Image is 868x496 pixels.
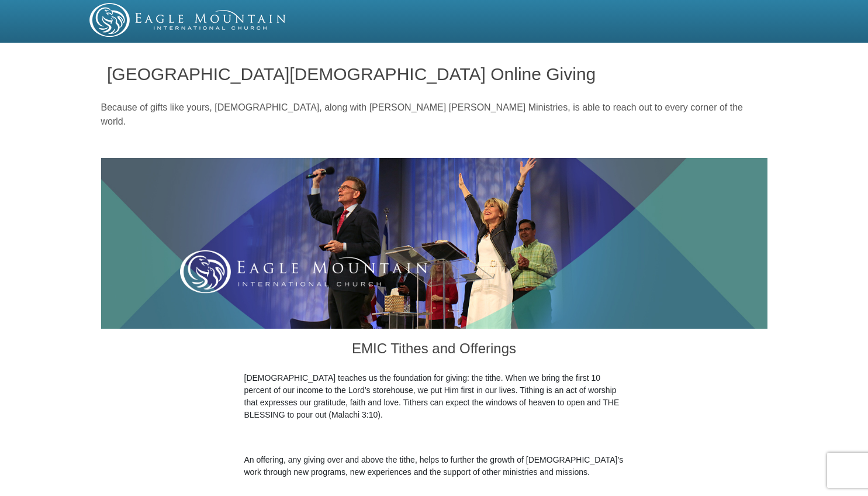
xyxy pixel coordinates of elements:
[244,329,624,372] h3: EMIC Tithes and Offerings
[244,372,624,421] p: [DEMOGRAPHIC_DATA] teaches us the foundation for giving: the tithe. When we bring the first 10 pe...
[89,3,287,37] img: EMIC
[244,454,624,478] p: An offering, any giving over and above the tithe, helps to further the growth of [DEMOGRAPHIC_DAT...
[107,64,761,84] h1: [GEOGRAPHIC_DATA][DEMOGRAPHIC_DATA] Online Giving
[101,101,767,129] p: Because of gifts like yours, [DEMOGRAPHIC_DATA], along with [PERSON_NAME] [PERSON_NAME] Ministrie...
